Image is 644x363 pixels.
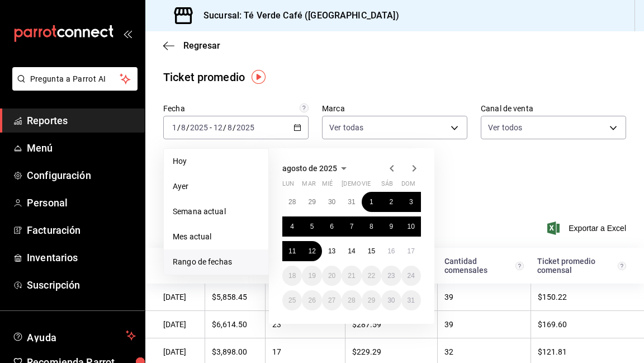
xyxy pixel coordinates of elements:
[302,266,321,286] button: 19 de agosto de 2025
[145,311,205,338] td: [DATE]
[322,180,333,192] abbr: miércoles
[409,198,413,206] abbr: 3 de agosto de 2025
[381,241,401,261] button: 16 de agosto de 2025
[438,284,531,311] td: 39
[308,272,315,280] abbr: 19 de agosto de 2025
[12,67,138,91] button: Pregunta a Parrot AI
[531,311,644,338] td: $169.60
[173,206,259,218] span: Semana actual
[302,180,315,192] abbr: martes
[368,247,375,255] abbr: 15 de agosto de 2025
[282,290,302,310] button: 25 de agosto de 2025
[181,123,186,132] input: --
[163,69,245,86] div: Ticket promedio
[145,284,205,311] td: [DATE]
[233,123,236,132] span: /
[290,223,294,230] abbr: 4 de agosto de 2025
[302,290,321,310] button: 26 de agosto de 2025
[288,198,296,206] abbr: 28 de julio de 2025
[322,216,342,237] button: 6 de agosto de 2025
[282,266,302,286] button: 18 de agosto de 2025
[342,216,361,237] button: 7 de agosto de 2025
[30,73,120,85] span: Pregunta a Parrot AI
[177,123,181,132] span: /
[27,113,136,128] span: Reportes
[481,105,626,112] label: Canal de venta
[362,290,381,310] button: 29 de agosto de 2025
[381,290,401,310] button: 30 de agosto de 2025
[408,272,415,280] abbr: 24 de agosto de 2025
[387,272,395,280] abbr: 23 de agosto de 2025
[322,105,467,112] label: Marca
[444,257,524,275] div: Cantidad comensales
[205,311,266,338] td: $6,614.50
[381,192,401,212] button: 2 de agosto de 2025
[266,284,345,311] td: 25
[401,266,421,286] button: 24 de agosto de 2025
[515,262,524,270] svg: Comensales atendidos en el día.
[173,231,259,243] span: Mes actual
[328,198,335,206] abbr: 30 de julio de 2025
[322,290,342,310] button: 27 de agosto de 2025
[370,223,373,230] abbr: 8 de agosto de 2025
[266,311,345,338] td: 23
[350,223,354,230] abbr: 7 de agosto de 2025
[27,140,136,155] span: Menú
[550,221,626,235] span: Exportar a Excel
[401,241,421,261] button: 17 de agosto de 2025
[342,180,408,192] abbr: jueves
[300,103,309,112] svg: Información delimitada a máximo 62 días.
[370,198,373,206] abbr: 1 de agosto de 2025
[252,70,266,84] img: Tooltip marker
[531,284,644,311] td: $150.22
[322,241,342,261] button: 13 de agosto de 2025
[27,195,136,210] span: Personal
[362,180,371,192] abbr: viernes
[27,277,136,293] span: Suscripción
[387,247,395,255] abbr: 16 de agosto de 2025
[183,40,220,51] span: Regresar
[322,192,342,212] button: 30 de julio de 2025
[195,9,399,22] h3: Sucursal: Té Verde Café ([GEOGRAPHIC_DATA])
[282,162,351,175] button: agosto de 2025
[381,180,393,192] abbr: sábado
[368,296,375,304] abbr: 29 de agosto de 2025
[288,247,296,255] abbr: 11 de agosto de 2025
[362,192,381,212] button: 1 de agosto de 2025
[8,81,138,93] a: Pregunta a Parrot AI
[322,266,342,286] button: 20 de agosto de 2025
[381,216,401,237] button: 9 de agosto de 2025
[401,192,421,212] button: 3 de agosto de 2025
[27,223,136,238] span: Facturación
[27,250,136,265] span: Inventarios
[362,216,381,237] button: 8 de agosto de 2025
[401,180,415,192] abbr: domingo
[328,296,335,304] abbr: 27 de agosto de 2025
[389,198,393,206] abbr: 2 de agosto de 2025
[330,223,334,230] abbr: 6 de agosto de 2025
[348,198,355,206] abbr: 31 de julio de 2025
[282,192,302,212] button: 28 de julio de 2025
[362,241,381,261] button: 15 de agosto de 2025
[348,296,355,304] abbr: 28 de agosto de 2025
[205,284,266,311] td: $5,858.45
[488,122,522,133] span: Ver todos
[302,216,321,237] button: 5 de agosto de 2025
[401,216,421,237] button: 10 de agosto de 2025
[282,164,337,173] span: agosto de 2025
[342,266,361,286] button: 21 de agosto de 2025
[537,257,626,275] div: Ticket promedio comensal
[186,123,190,132] span: /
[173,155,259,167] span: Hoy
[190,123,209,132] input: ----
[310,223,314,230] abbr: 5 de agosto de 2025
[27,329,121,342] span: Ayuda
[342,192,361,212] button: 31 de julio de 2025
[172,123,177,132] input: --
[227,123,233,132] input: --
[328,272,335,280] abbr: 20 de agosto de 2025
[618,262,626,270] svg: Venta total / Cantidad de comensales.
[401,290,421,310] button: 31 de agosto de 2025
[348,247,355,255] abbr: 14 de agosto de 2025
